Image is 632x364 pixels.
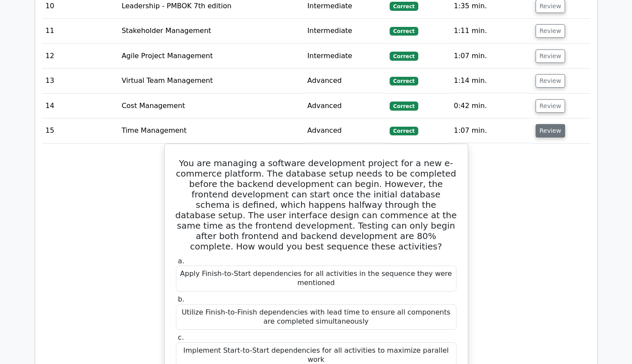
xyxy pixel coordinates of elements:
[42,118,118,143] td: 15
[536,74,565,88] button: Review
[450,118,532,143] td: 1:07 min.
[175,158,457,252] h5: You are managing a software development project for a new e-commerce platform. The database setup...
[304,69,387,93] td: Advanced
[118,19,304,43] td: Stakeholder Management
[536,99,565,113] button: Review
[450,44,532,69] td: 1:07 min.
[42,94,118,118] td: 14
[304,94,387,118] td: Advanced
[390,52,418,60] span: Correct
[42,69,118,93] td: 13
[390,2,418,10] span: Correct
[450,94,532,118] td: 0:42 min.
[176,266,457,292] div: Apply Finish-to-Start dependencies for all activities in the sequence they were mentioned
[536,49,565,63] button: Review
[178,333,184,341] span: c.
[536,124,565,138] button: Review
[304,118,387,143] td: Advanced
[390,127,418,135] span: Correct
[178,257,185,265] span: a.
[450,19,532,43] td: 1:11 min.
[42,44,118,69] td: 12
[176,304,457,330] div: Utilize Finish-to-Finish dependencies with lead time to ensure all components are completed simul...
[42,19,118,43] td: 11
[178,295,185,303] span: b.
[390,27,418,36] span: Correct
[118,69,304,93] td: Virtual Team Management
[304,44,387,69] td: Intermediate
[118,118,304,143] td: Time Management
[118,44,304,69] td: Agile Project Management
[390,77,418,85] span: Correct
[304,19,387,43] td: Intermediate
[536,24,565,38] button: Review
[390,102,418,110] span: Correct
[450,69,532,93] td: 1:14 min.
[118,94,304,118] td: Cost Management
